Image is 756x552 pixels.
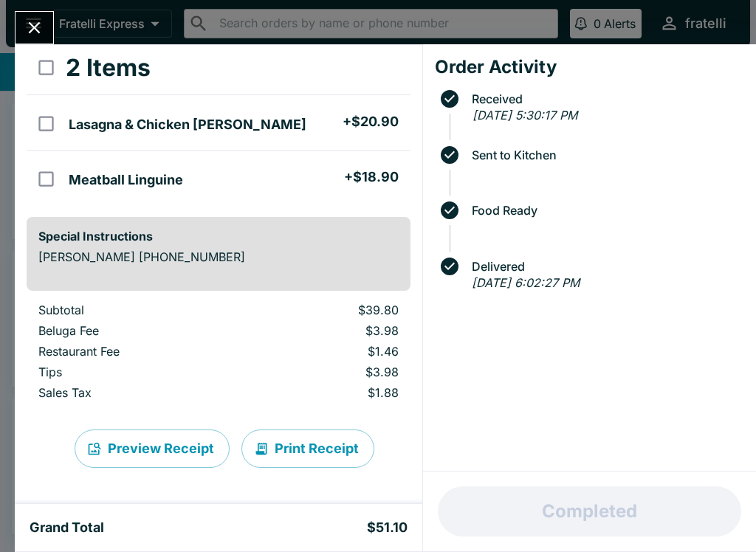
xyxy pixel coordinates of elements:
[38,229,399,244] h6: Special Instructions
[38,365,230,379] p: Tips
[38,344,230,359] p: Restaurant Fee
[75,429,230,468] button: Preview Receipt
[241,429,374,468] button: Print Receipt
[435,56,744,78] h4: Order Activity
[464,148,744,162] span: Sent to Kitchen
[16,12,53,44] button: Close
[464,92,744,106] span: Received
[253,365,398,379] p: $3.98
[27,41,410,205] table: orders table
[30,519,104,537] h5: Grand Total
[464,260,744,273] span: Delivered
[344,168,399,186] h5: + $18.90
[38,249,399,264] p: [PERSON_NAME] [PHONE_NUMBER]
[38,385,230,400] p: Sales Tax
[38,303,230,317] p: Subtotal
[472,108,577,123] em: [DATE] 5:30:17 PM
[253,344,398,359] p: $1.46
[38,323,230,338] p: Beluga Fee
[66,53,151,83] h3: 2 Items
[253,303,398,317] p: $39.80
[472,275,580,290] em: [DATE] 6:02:27 PM
[69,116,306,134] h5: Lasagna & Chicken [PERSON_NAME]
[69,171,183,189] h5: Meatball Linguine
[343,113,399,131] h5: + $20.90
[367,519,408,537] h5: $51.10
[464,204,744,217] span: Food Ready
[253,323,398,338] p: $3.98
[27,303,410,406] table: orders table
[253,385,398,400] p: $1.88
